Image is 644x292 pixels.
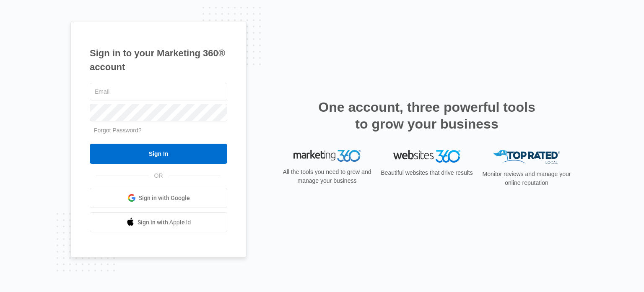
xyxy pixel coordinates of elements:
a: Sign in with Google [90,188,227,208]
img: Top Rated Local [493,150,560,164]
input: Sign In [90,144,227,164]
span: Sign in with Google [139,194,190,203]
span: OR [148,171,169,180]
h2: One account, three powerful tools to grow your business [316,99,538,132]
h1: Sign in to your Marketing 360® account [90,46,227,74]
a: Forgot Password? [94,127,142,134]
img: Websites 360 [393,150,460,162]
p: Beautiful websites that drive results [380,168,474,177]
a: Sign in with Apple Id [90,212,227,232]
p: Monitor reviews and manage your online reputation [480,170,574,187]
input: Email [90,83,227,100]
img: Marketing 360 [293,150,361,162]
p: All the tools you need to grow and manage your business [280,168,374,185]
span: Sign in with Apple Id [138,218,191,227]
